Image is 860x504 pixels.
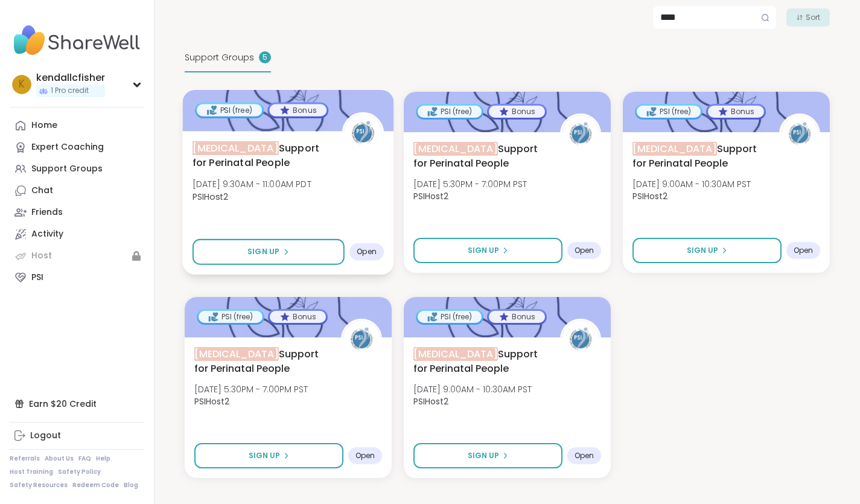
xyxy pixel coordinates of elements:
[197,104,262,116] div: PSI (free)
[193,239,345,265] button: Sign Up
[10,425,144,447] a: Logout
[124,481,138,490] a: Blog
[194,347,279,361] span: [MEDICAL_DATA]
[249,450,280,461] span: Sign Up
[51,86,89,96] span: 1 Pro credit
[31,206,63,219] div: Friends
[194,395,229,407] b: PSIHost2
[194,347,328,376] span: Support for Perinatal People
[413,347,498,361] span: [MEDICAL_DATA]
[806,12,820,23] span: Sort
[259,51,271,63] div: 5
[468,450,499,461] span: Sign Up
[31,272,43,284] div: PSI
[575,451,594,461] span: Open
[637,106,701,118] div: PSI (free)
[575,246,594,255] span: Open
[794,246,813,255] span: Open
[193,178,311,190] span: [DATE] 9:30AM - 11:00AM PDT
[413,443,562,468] button: Sign Up
[193,141,328,170] span: Support for Perinatal People
[708,106,764,118] div: Bonus
[96,455,110,463] a: Help
[562,321,599,358] img: PSIHost2
[343,321,380,358] img: PSIHost2
[31,141,104,153] div: Expert Coaching
[344,114,382,152] img: PSIHost2
[413,142,498,156] span: [MEDICAL_DATA]
[78,455,91,463] a: FAQ
[10,115,144,136] a: Home
[418,311,482,323] div: PSI (free)
[31,250,52,262] div: Host
[199,311,263,323] div: PSI (free)
[193,141,279,155] span: [MEDICAL_DATA]
[10,180,144,202] a: Chat
[413,190,448,202] b: PSIHost2
[194,383,308,395] span: [DATE] 5:30PM - 7:00PM PST
[31,120,57,132] div: Home
[10,202,144,223] a: Friends
[10,468,53,476] a: Host Training
[632,190,667,202] b: PSIHost2
[357,247,377,257] span: Open
[185,51,254,64] span: Support Groups
[687,245,718,256] span: Sign Up
[10,481,68,490] a: Safety Resources
[632,238,782,263] button: Sign Up
[10,393,144,415] div: Earn $20 Credit
[247,246,279,257] span: Sign Up
[36,71,105,85] div: kendallcfisher
[632,178,751,190] span: [DATE] 9:00AM - 10:30AM PST
[45,455,74,463] a: About Us
[10,245,144,267] a: Host
[413,142,547,171] span: Support for Perinatal People
[632,142,766,171] span: Support for Perinatal People
[270,311,326,323] div: Bonus
[193,190,228,202] b: PSIHost2
[632,142,717,156] span: [MEDICAL_DATA]
[10,223,144,245] a: Activity
[194,443,343,468] button: Sign Up
[10,136,144,158] a: Expert Coaching
[468,245,499,256] span: Sign Up
[269,104,326,116] div: Bonus
[413,238,562,263] button: Sign Up
[19,77,25,92] span: k
[10,267,144,289] a: PSI
[31,163,103,175] div: Support Groups
[72,481,119,490] a: Redeem Code
[355,451,375,461] span: Open
[418,106,482,118] div: PSI (free)
[413,383,532,395] span: [DATE] 9:00AM - 10:30AM PST
[781,115,818,153] img: PSIHost2
[562,115,599,153] img: PSIHost2
[31,185,53,197] div: Chat
[413,178,527,190] span: [DATE] 5:30PM - 7:00PM PST
[413,347,547,376] span: Support for Perinatal People
[58,468,101,476] a: Safety Policy
[413,395,448,407] b: PSIHost2
[10,455,40,463] a: Referrals
[489,311,545,323] div: Bonus
[489,106,545,118] div: Bonus
[31,228,63,240] div: Activity
[30,430,61,442] div: Logout
[10,19,144,62] img: ShareWell Nav Logo
[10,158,144,180] a: Support Groups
